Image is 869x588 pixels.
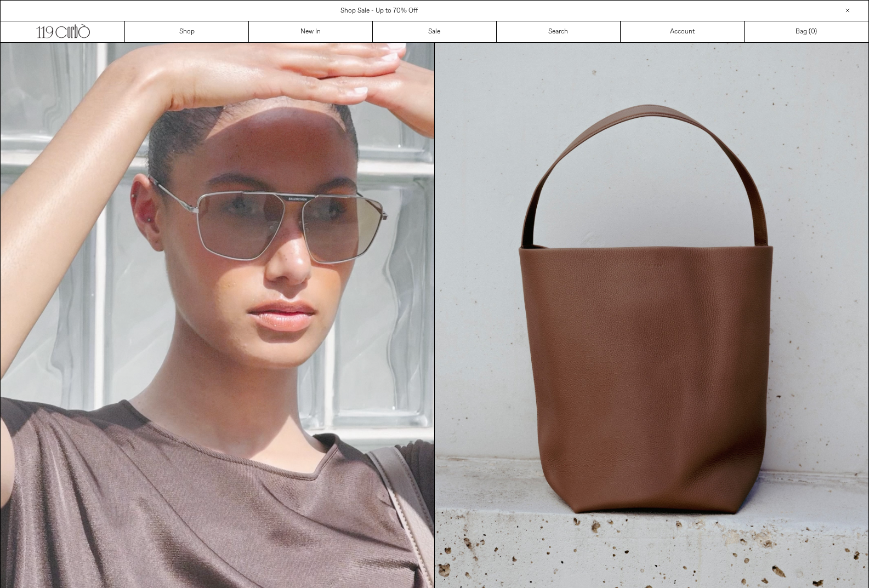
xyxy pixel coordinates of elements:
a: Search [497,21,621,42]
a: Account [621,21,745,42]
video: Your browser does not support the video tag. [1,43,434,588]
a: Shop [125,21,249,42]
a: New In [249,21,373,42]
a: Shop Sale - Up to 70% Off [340,7,418,15]
a: Sale [373,21,497,42]
a: Bag () [745,21,868,42]
span: ) [811,27,817,37]
span: 0 [811,27,815,36]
